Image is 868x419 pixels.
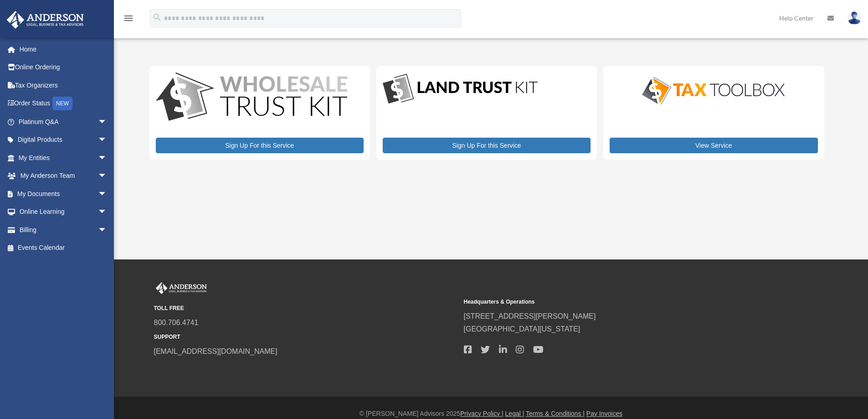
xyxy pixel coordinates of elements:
[383,138,591,153] a: Sign Up For this Service
[6,203,121,221] a: Online Learningarrow_drop_down
[4,11,87,29] img: Anderson Advisors Platinum Portal
[123,13,134,24] i: menu
[98,203,116,222] span: arrow_drop_down
[154,319,199,326] a: 800.706.4741
[98,221,116,239] span: arrow_drop_down
[154,347,277,355] a: [EMAIL_ADDRESS][DOMAIN_NAME]
[98,113,116,131] span: arrow_drop_down
[156,138,364,153] a: Sign Up For this Service
[6,149,121,167] a: My Entitiesarrow_drop_down
[464,312,596,320] a: [STREET_ADDRESS][PERSON_NAME]
[6,113,121,131] a: Platinum Q&Aarrow_drop_down
[98,185,116,203] span: arrow_drop_down
[154,332,457,342] small: SUPPORT
[383,72,538,106] img: LandTrust_lgo-1.jpg
[6,94,121,113] a: Order StatusNEW
[152,12,162,22] i: search
[6,167,121,185] a: My Anderson Teamarrow_drop_down
[460,410,503,417] a: Privacy Policy |
[586,410,622,417] a: Pay Invoices
[464,325,580,333] a: [GEOGRAPHIC_DATA][US_STATE]
[98,167,116,186] span: arrow_drop_down
[123,16,134,24] a: menu
[6,58,121,77] a: Online Ordering
[6,239,121,257] a: Events Calendar
[6,185,121,203] a: My Documentsarrow_drop_down
[52,97,72,110] div: NEW
[505,410,524,417] a: Legal |
[98,149,116,167] span: arrow_drop_down
[6,131,116,149] a: Digital Productsarrow_drop_down
[154,282,209,294] img: Anderson Advisors Platinum Portal
[6,221,121,239] a: Billingarrow_drop_down
[156,72,347,123] img: WS-Trust-Kit-lgo-1.jpg
[6,76,121,94] a: Tax Organizers
[526,410,585,417] a: Terms & Conditions |
[464,297,767,307] small: Headquarters & Operations
[154,304,457,313] small: TOLL FREE
[98,131,116,150] span: arrow_drop_down
[6,40,121,58] a: Home
[847,11,861,25] img: User Pic
[610,138,817,153] a: View Service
